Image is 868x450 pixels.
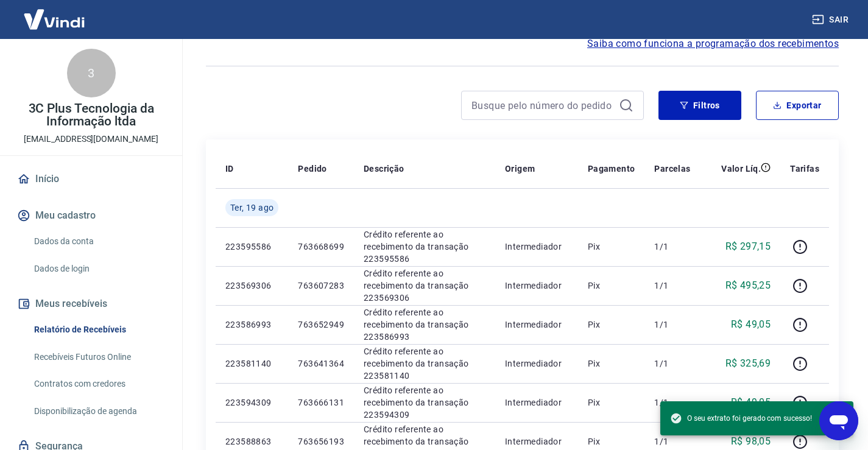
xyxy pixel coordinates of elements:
p: R$ 98,05 [731,434,771,449]
p: Intermediador [505,396,568,409]
a: Dados de login [29,256,168,281]
a: Recebíveis Futuros Online [29,345,168,370]
p: Intermediador [505,279,568,292]
p: R$ 325,69 [725,356,771,371]
p: Intermediador [505,357,568,370]
p: 763656193 [298,435,344,448]
a: Disponibilização de agenda [29,399,168,424]
button: Sair [810,9,853,31]
a: Contratos com credores [29,371,168,396]
p: Crédito referente ao recebimento da transação 223581140 [364,345,485,382]
p: Pedido [298,163,326,175]
img: Vindi [15,1,94,38]
a: Relatório de Recebíveis [29,317,168,342]
p: Crédito referente ao recebimento da transação 223595586 [364,228,485,265]
p: 1/1 [654,435,690,448]
p: Valor Líq. [721,163,761,175]
p: 223569306 [225,279,278,292]
p: [EMAIL_ADDRESS][DOMAIN_NAME] [24,133,158,146]
span: Ter, 19 ago [230,202,273,214]
p: R$ 49,05 [731,395,771,410]
p: 223588863 [225,435,278,448]
p: 1/1 [654,318,690,331]
p: 763607283 [298,279,344,292]
input: Busque pelo número do pedido [471,96,614,114]
p: 1/1 [654,279,690,292]
p: ID [225,163,234,175]
a: Dados da conta [29,229,168,254]
p: 223594309 [225,396,278,409]
p: Pagamento [588,163,635,175]
p: Origem [505,163,535,175]
p: Intermediador [505,318,568,331]
p: Pix [588,396,635,409]
p: Intermediador [505,435,568,448]
button: Meus recebíveis [15,290,168,317]
p: Descrição [364,163,404,175]
p: 223581140 [225,357,278,370]
p: Intermediador [505,241,568,253]
p: 223595586 [225,241,278,253]
div: 3 [67,49,116,97]
p: R$ 495,25 [725,278,771,293]
a: Início [15,166,168,192]
p: R$ 297,15 [725,239,771,254]
p: Pix [588,435,635,448]
iframe: Botão para abrir a janela de mensagens [819,401,858,440]
p: 1/1 [654,396,690,409]
p: Crédito referente ao recebimento da transação 223586993 [364,306,485,343]
p: Parcelas [654,163,690,175]
p: Tarifas [790,163,819,175]
p: 763668699 [298,241,344,253]
button: Meu cadastro [15,202,168,229]
p: 763641364 [298,357,344,370]
p: R$ 49,05 [731,317,771,332]
p: 1/1 [654,241,690,253]
span: O seu extrato foi gerado com sucesso! [670,412,812,424]
p: 3C Plus Tecnologia da Informação ltda [10,102,172,128]
button: Filtros [658,91,741,120]
p: Pix [588,279,635,292]
button: Exportar [756,91,839,120]
p: Pix [588,357,635,370]
p: 763666131 [298,396,344,409]
p: 223586993 [225,318,278,331]
p: 1/1 [654,357,690,370]
p: Pix [588,318,635,331]
p: Pix [588,241,635,253]
p: Crédito referente ao recebimento da transação 223569306 [364,267,485,304]
p: 763652949 [298,318,344,331]
p: Crédito referente ao recebimento da transação 223594309 [364,384,485,421]
a: Saiba como funciona a programação dos recebimentos [587,37,839,51]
